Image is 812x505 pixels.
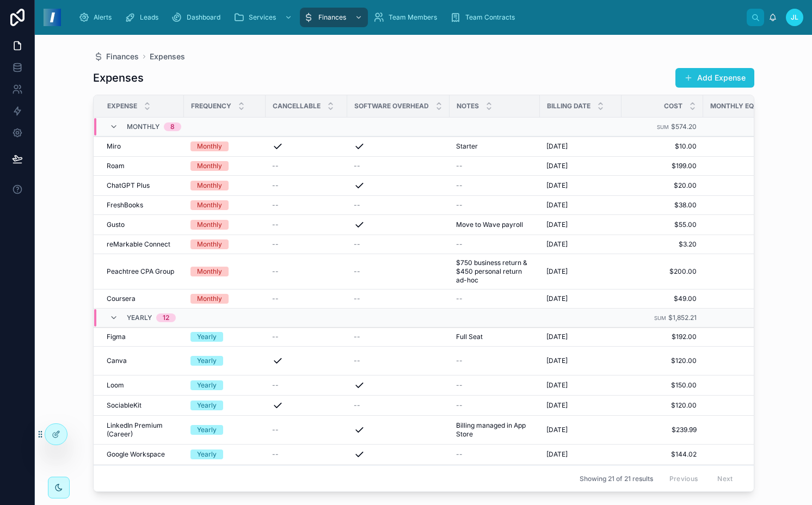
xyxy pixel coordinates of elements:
[107,220,177,229] a: Gusto
[272,294,279,303] span: --
[107,332,177,341] a: Figma
[107,356,177,365] a: Canva
[272,332,279,341] span: --
[546,401,568,410] span: [DATE]
[546,450,615,459] a: [DATE]
[197,294,222,304] div: Monthly
[107,450,165,459] span: Google Workspace
[456,381,463,390] span: --
[190,401,259,410] a: Yearly
[197,332,217,342] div: Yearly
[107,294,136,303] span: Coursera
[272,220,341,229] a: --
[93,70,144,85] h1: Expenses
[354,332,360,341] span: --
[456,220,523,229] span: Move to Wave payroll
[671,122,697,131] span: $574.20
[546,356,615,365] a: [DATE]
[107,421,177,439] a: LinkedIn Premium (Career)
[456,401,463,410] span: --
[628,450,697,459] a: $144.02
[107,294,177,303] a: Coursera
[354,356,360,365] span: --
[190,425,259,435] a: Yearly
[107,267,177,276] a: Peachtree CPA Group
[190,141,259,151] a: Monthly
[628,401,697,410] a: $120.00
[190,449,259,459] a: Yearly
[107,220,125,229] span: Gusto
[628,426,697,434] a: $239.99
[546,294,615,303] a: [DATE]
[546,356,568,365] span: [DATE]
[456,356,533,365] a: --
[197,239,222,249] div: Monthly
[456,258,533,285] a: $750 business return & $450 personal return ad-hoc
[197,200,222,210] div: Monthly
[273,102,321,110] span: Cancellable
[546,220,615,229] a: [DATE]
[580,475,653,483] span: Showing 21 of 21 results
[190,356,259,366] a: Yearly
[354,162,360,170] span: --
[628,381,697,390] span: $150.00
[354,240,443,249] a: --
[190,332,259,342] a: Yearly
[628,201,697,210] a: $38.00
[354,401,360,410] span: --
[456,162,533,170] a: --
[456,356,463,365] span: --
[107,142,121,151] span: Miro
[354,201,443,210] a: --
[456,220,533,229] a: Move to Wave payroll
[546,142,615,151] a: [DATE]
[190,380,259,390] a: Yearly
[107,162,125,170] span: Roam
[354,267,360,276] span: --
[272,381,279,390] span: --
[628,267,697,276] span: $200.00
[190,200,259,210] a: Monthly
[272,426,279,434] span: --
[456,142,533,151] a: Starter
[272,267,341,276] a: --
[457,102,479,110] span: Notes
[456,332,533,341] a: Full Seat
[456,450,533,459] a: --
[272,381,341,390] a: --
[140,13,158,22] span: Leads
[107,381,177,390] a: Loom
[197,161,222,171] div: Monthly
[107,450,177,459] a: Google Workspace
[546,240,615,249] a: [DATE]
[354,201,360,210] span: --
[107,201,143,210] span: FreshBooks
[628,240,697,249] a: $3.20
[628,332,697,341] span: $192.00
[272,267,279,276] span: --
[190,294,259,304] a: Monthly
[107,142,177,151] a: Miro
[456,142,478,151] span: Starter
[546,332,615,341] a: [DATE]
[628,220,697,229] a: $55.00
[546,162,615,170] a: [DATE]
[197,401,217,410] div: Yearly
[456,294,463,303] span: --
[456,294,533,303] a: --
[546,162,568,170] span: [DATE]
[456,332,483,341] span: Full Seat
[272,240,279,249] span: --
[546,381,615,390] a: [DATE]
[456,181,533,190] a: --
[546,294,568,303] span: [DATE]
[197,141,222,151] div: Monthly
[318,13,346,22] span: Finances
[197,181,222,190] div: Monthly
[272,426,341,434] a: --
[546,426,568,434] span: [DATE]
